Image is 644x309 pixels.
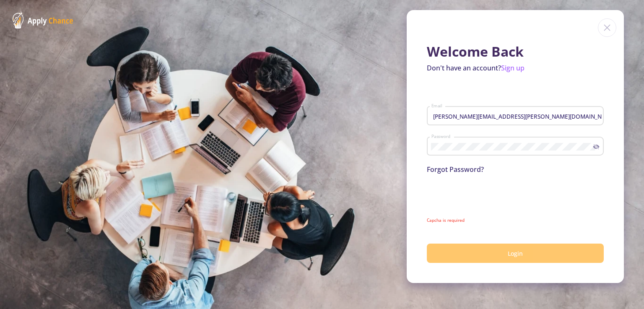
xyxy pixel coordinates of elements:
p: Don't have an account? [427,63,604,73]
img: close icon [598,18,616,37]
mat-error: Capcha is required [427,217,604,223]
iframe: reCAPTCHA [427,184,554,217]
span: Login [508,249,523,257]
img: ApplyChance Logo [13,13,73,29]
a: Forgot Password? [427,165,484,174]
h1: Welcome Back [427,44,604,60]
button: Login [427,244,604,263]
a: Sign up [501,63,525,73]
